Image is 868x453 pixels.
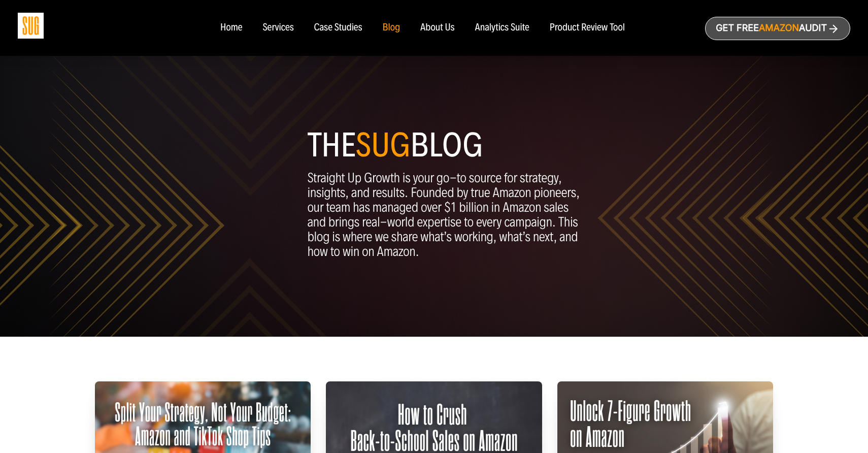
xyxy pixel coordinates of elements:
[475,22,529,34] a: Analytics Suite
[383,22,400,34] a: Blog
[314,22,362,34] a: Case Studies
[262,22,293,34] a: Services
[220,22,242,34] a: Home
[759,23,799,34] span: Amazon
[550,22,625,34] a: Product Review Tool
[705,17,850,40] a: Get freeAmazonAudit
[420,22,455,34] a: About Us
[18,13,44,39] img: Sug
[308,171,585,259] p: Straight Up Growth is your go-to source for strategy, insights, and results. Founded by true Amaz...
[308,130,585,160] h1: The blog
[356,125,410,166] span: SUG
